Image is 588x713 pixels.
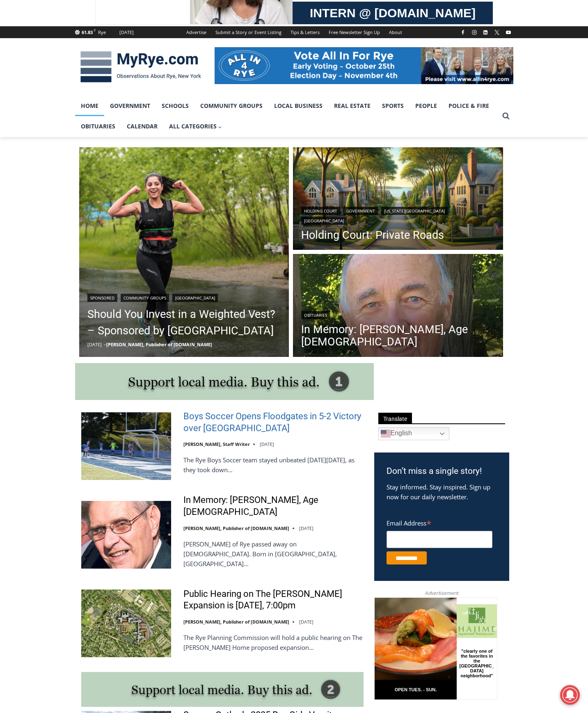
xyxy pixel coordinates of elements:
[81,412,171,480] img: Boys Soccer Opens Floodgates in 5-2 Victory over Westlake
[301,323,495,348] a: In Memory: [PERSON_NAME], Age [DEMOGRAPHIC_DATA]
[87,341,102,347] time: [DATE]
[207,0,388,80] div: "The first chef I interviewed talked about coming to [GEOGRAPHIC_DATA] from [GEOGRAPHIC_DATA] in ...
[104,96,156,116] a: Government
[172,294,218,302] a: [GEOGRAPHIC_DATA]
[301,217,347,225] a: [GEOGRAPHIC_DATA]
[215,82,380,100] span: Intern @ [DOMAIN_NAME]
[85,51,121,98] div: "clearly one of the favorites in the [GEOGRAPHIC_DATA] neighborhood"
[301,311,330,319] a: Obituaries
[81,590,171,657] img: Public Hearing on The Osborn Expansion is Tuesday, 7:00pm
[378,413,412,424] span: Translate
[75,96,499,137] nav: Primary Navigation
[324,26,384,38] a: Free Newsletter Sign Up
[183,539,364,569] p: [PERSON_NAME] of Rye passed away on [DEMOGRAPHIC_DATA]. Born in [GEOGRAPHIC_DATA], [GEOGRAPHIC_DA...
[499,109,513,123] button: View Search Form
[301,229,495,241] a: Holding Court: Private Roads
[381,429,391,439] img: en
[121,294,169,302] a: Community Groups
[121,116,163,137] a: Calendar
[94,28,96,32] span: F
[378,427,449,440] a: English
[301,207,340,215] a: Holding Court
[387,465,497,478] h3: Don’t miss a single story!
[2,85,80,116] span: Open Tues. - Sun. [PHONE_NUMBER]
[156,96,194,116] a: Schools
[75,116,121,137] a: Obituaries
[106,341,212,347] a: [PERSON_NAME], Publisher of [DOMAIN_NAME]
[293,147,503,252] a: Read More Holding Court: Private Roads
[183,494,364,518] a: In Memory: [PERSON_NAME], Age [DEMOGRAPHIC_DATA]
[183,619,289,625] a: [PERSON_NAME], Publisher of [DOMAIN_NAME]
[82,29,93,35] span: 61.83
[416,589,467,597] span: Advertisement
[87,292,281,302] div: | |
[98,29,106,36] div: Rye
[81,672,364,707] img: support local media, buy this ad
[410,96,443,116] a: People
[75,46,206,88] img: MyRye.com
[328,96,376,116] a: Real Estate
[194,96,268,116] a: Community Groups
[183,588,364,612] a: Public Hearing on The [PERSON_NAME] Expansion is [DATE], 7:00pm
[197,80,398,102] a: Intern @ [DOMAIN_NAME]
[183,455,364,475] p: The Rye Boys Soccer team stayed unbeated [DATE][DATE], as they took down…
[260,441,274,447] time: [DATE]
[293,254,503,359] img: Obituary - Richard Allen Hynson
[182,26,211,38] a: Advertise
[183,633,364,652] p: The Rye Planning Commission will hold a public hearing on The [PERSON_NAME] Home proposed expansion…
[301,205,495,225] div: | | |
[387,515,492,530] label: Email Address
[0,82,82,102] a: Open Tues. - Sun. [PHONE_NUMBER]
[183,525,289,531] a: [PERSON_NAME], Publisher of [DOMAIN_NAME]
[286,26,324,38] a: Tips & Letters
[299,619,313,625] time: [DATE]
[469,27,479,37] a: Instagram
[458,27,468,37] a: Facebook
[87,294,117,302] a: Sponsored
[381,207,448,215] a: [US_STATE][GEOGRAPHIC_DATA]
[87,306,281,339] a: Should You Invest in a Weighted Vest? – Sponsored by [GEOGRAPHIC_DATA]
[480,27,490,37] a: Linkedin
[75,363,374,400] img: support local media, buy this ad
[503,27,513,37] a: YouTube
[81,501,171,568] img: In Memory: Donald J. Demas, Age 90
[492,27,502,37] a: X
[211,26,286,38] a: Submit a Story or Event Listing
[183,441,250,447] a: [PERSON_NAME], Staff Writer
[215,47,513,84] img: All in for Rye
[104,341,106,347] span: –
[75,96,104,116] a: Home
[293,254,503,359] a: Read More In Memory: Richard Allen Hynson, Age 93
[384,26,407,38] a: About
[163,116,228,137] button: Child menu of All Categories
[182,26,407,38] nav: Secondary Navigation
[183,411,364,434] a: Boys Soccer Opens Floodgates in 5-2 Victory over [GEOGRAPHIC_DATA]
[443,96,495,116] a: Police & Fire
[343,207,378,215] a: Government
[79,147,289,357] img: (PHOTO: Runner with a weighted vest. Contributed.)
[119,29,134,36] div: [DATE]
[299,525,313,531] time: [DATE]
[293,147,503,252] img: DALLE 2025-09-08 Holding Court 2025-09-09 Private Roads
[268,96,328,116] a: Local Business
[376,96,410,116] a: Sports
[387,482,497,502] p: Stay informed. Stay inspired. Sign up now for our daily newsletter.
[79,147,289,357] a: Read More Should You Invest in a Weighted Vest? – Sponsored by White Plains Hospital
